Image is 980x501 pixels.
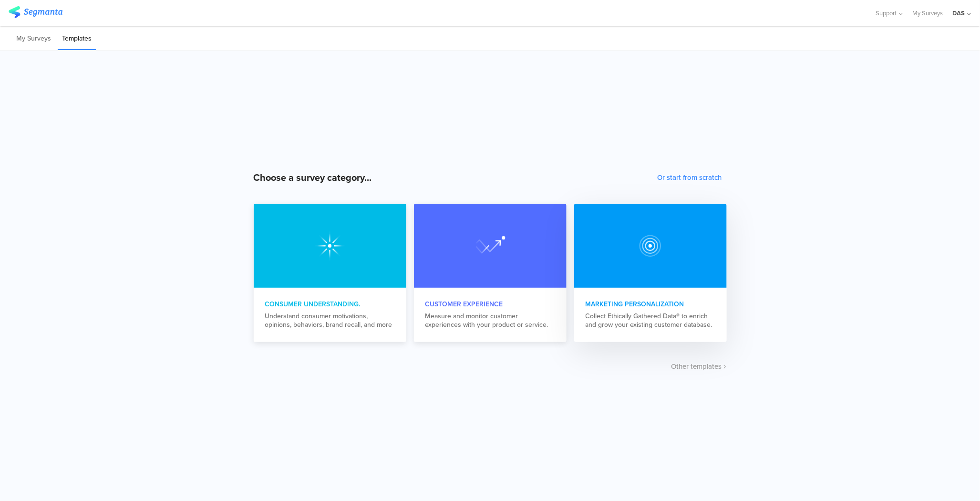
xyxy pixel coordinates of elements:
button: Other templates [671,361,727,372]
div: DAS [953,9,965,18]
button: Or start from scratch [658,172,722,183]
div: Measure and monitor customer experiences with your product or service. [425,312,555,329]
div: Understand consumer motivations, opinions, behaviors, brand recall, and more [265,312,395,329]
li: My Surveys [12,28,55,50]
span: Support [876,9,897,18]
img: customer_experience.svg [635,230,666,261]
div: Choose a survey category... [254,170,372,185]
li: Templates [58,28,96,50]
img: segmanta logo [9,6,62,18]
img: marketing_personalization.svg [475,230,505,261]
div: Marketing Personalization [586,299,715,309]
img: consumer_understanding.svg [315,230,345,261]
div: Consumer Understanding. [265,299,395,309]
div: Collect Ethically Gathered Data® to enrich and grow your existing customer database. [586,312,715,329]
div: Customer Experience [425,299,555,309]
span: Other templates [671,361,722,372]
